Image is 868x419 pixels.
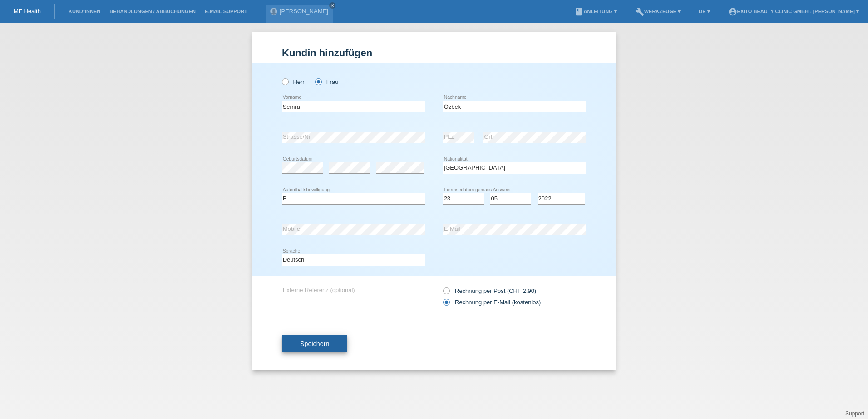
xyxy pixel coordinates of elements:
[724,9,863,14] a: account_circleExito Beauty Clinic GmbH - [PERSON_NAME] ▾
[282,335,347,352] button: Speichern
[282,78,305,85] label: Herr
[443,287,536,294] label: Rechnung per Post (CHF 2.90)
[631,9,686,14] a: buildWerkzeuge ▾
[200,9,252,14] a: E-Mail Support
[280,8,328,15] a: [PERSON_NAME]
[845,410,864,417] a: Support
[315,78,321,84] input: Frau
[574,7,583,16] i: book
[64,9,105,14] a: Kund*innen
[694,9,714,14] a: DE ▾
[105,9,200,14] a: Behandlungen / Abbuchungen
[282,47,586,58] h1: Kundin hinzufügen
[14,8,41,15] a: MF Health
[315,78,338,85] label: Frau
[330,3,335,8] i: close
[282,78,288,84] input: Herr
[329,2,335,9] a: close
[570,9,621,14] a: bookAnleitung ▾
[300,340,329,347] span: Speichern
[443,287,449,299] input: Rechnung per Post (CHF 2.90)
[635,7,644,16] i: build
[443,299,541,306] label: Rechnung per E-Mail (kostenlos)
[728,7,737,16] i: account_circle
[443,299,449,310] input: Rechnung per E-Mail (kostenlos)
